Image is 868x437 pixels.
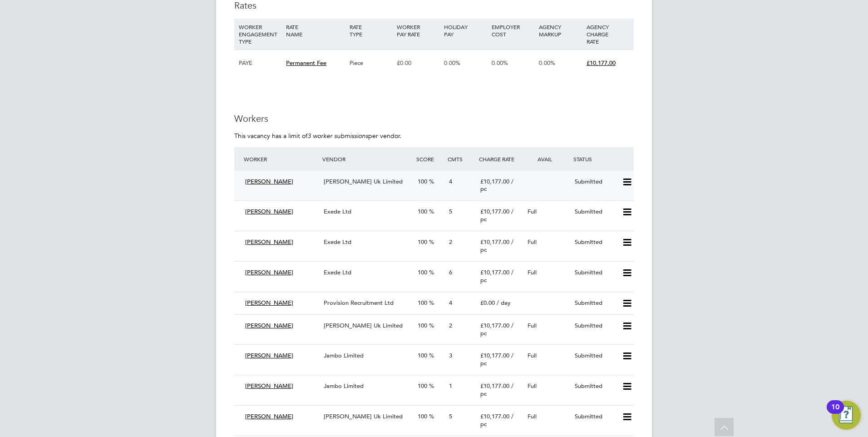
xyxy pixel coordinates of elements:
[528,238,537,246] span: Full
[480,268,513,284] span: / pc
[571,348,618,363] div: Submitted
[245,178,293,185] span: [PERSON_NAME]
[480,208,513,223] span: / pc
[832,401,861,430] button: Open Resource Center, 10 new notifications
[480,268,509,276] span: £10,177.00
[245,322,293,329] span: [PERSON_NAME]
[245,238,293,246] span: [PERSON_NAME]
[245,412,293,420] span: [PERSON_NAME]
[324,268,351,276] span: Exede Ltd
[449,238,452,246] span: 2
[418,322,427,329] span: 100
[418,238,427,246] span: 100
[449,382,452,390] span: 1
[234,113,634,124] h3: Workers
[237,50,284,76] div: PAYE
[480,352,513,367] span: / pc
[234,132,634,140] p: This vacancy has a limit of per vendor.
[245,352,293,359] span: [PERSON_NAME]
[571,204,618,219] div: Submitted
[497,299,511,307] span: / day
[324,208,351,215] span: Exede Ltd
[480,238,509,246] span: £10,177.00
[524,151,571,167] div: Avail
[480,322,509,329] span: £10,177.00
[831,407,839,419] div: 10
[324,322,403,329] span: [PERSON_NAME] Uk Limited
[449,178,452,185] span: 4
[539,59,555,67] span: 0.00%
[245,208,293,215] span: [PERSON_NAME]
[442,19,489,42] div: HOLIDAY PAY
[418,299,427,307] span: 100
[237,19,284,50] div: WORKER ENGAGEMENT TYPE
[307,132,368,140] em: 3 worker submissions
[587,59,616,67] span: £10,177.00
[480,208,509,215] span: £10,177.00
[414,151,445,167] div: Score
[571,409,618,424] div: Submitted
[324,299,394,307] span: Provision Recruitment Ltd
[571,265,618,280] div: Submitted
[347,19,395,42] div: RATE TYPE
[324,238,351,246] span: Exede Ltd
[418,382,427,390] span: 100
[480,382,509,390] span: £10,177.00
[528,322,537,329] span: Full
[347,50,395,76] div: Piece
[395,50,442,76] div: £0.00
[480,412,509,420] span: £10,177.00
[528,382,537,390] span: Full
[286,59,326,67] span: Permanent Fee
[395,19,442,42] div: WORKER PAY RATE
[284,19,347,42] div: RATE NAME
[418,178,427,185] span: 100
[418,412,427,420] span: 100
[245,382,293,390] span: [PERSON_NAME]
[480,299,495,307] span: £0.00
[571,296,618,311] div: Submitted
[449,322,452,329] span: 2
[528,208,537,215] span: Full
[528,268,537,276] span: Full
[418,352,427,359] span: 100
[324,382,364,390] span: Jambo Limited
[477,151,524,167] div: Charge Rate
[449,352,452,359] span: 3
[245,299,293,307] span: [PERSON_NAME]
[418,268,427,276] span: 100
[480,412,513,428] span: / pc
[324,412,403,420] span: [PERSON_NAME] Uk Limited
[571,235,618,250] div: Submitted
[480,382,513,397] span: / pc
[528,412,537,420] span: Full
[449,412,452,420] span: 5
[571,318,618,333] div: Submitted
[528,352,537,359] span: Full
[492,59,508,67] span: 0.00%
[537,19,584,42] div: AGENCY MARKUP
[320,151,414,167] div: Vendor
[449,268,452,276] span: 6
[449,208,452,215] span: 5
[445,151,477,167] div: Cmts
[480,238,513,253] span: / pc
[245,268,293,276] span: [PERSON_NAME]
[242,151,320,167] div: Worker
[324,178,403,185] span: [PERSON_NAME] Uk Limited
[480,352,509,359] span: £10,177.00
[480,178,509,185] span: £10,177.00
[571,379,618,394] div: Submitted
[444,59,460,67] span: 0.00%
[449,299,452,307] span: 4
[324,352,364,359] span: Jambo Limited
[571,174,618,189] div: Submitted
[584,19,631,50] div: AGENCY CHARGE RATE
[418,208,427,215] span: 100
[480,322,513,337] span: / pc
[489,19,537,42] div: EMPLOYER COST
[480,178,513,193] span: / pc
[571,151,634,167] div: Status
